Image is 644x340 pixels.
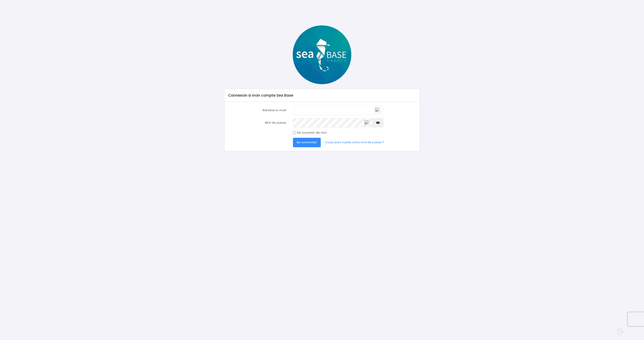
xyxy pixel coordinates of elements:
button: Se connecter [293,138,321,147]
span: Se connecter [297,140,317,144]
img: npw-badge-icon-locked.svg [364,120,370,126]
div: Connexion à mon compte Sea Base [224,89,420,102]
label: Mot de passe [225,118,289,127]
img: npw-badge-icon-locked.svg [375,107,380,113]
label: Se souvenir de moi [297,130,327,135]
label: Adresse e-mail [225,106,289,115]
a: Vous avez oublié votre mot de passe ? [322,138,388,147]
